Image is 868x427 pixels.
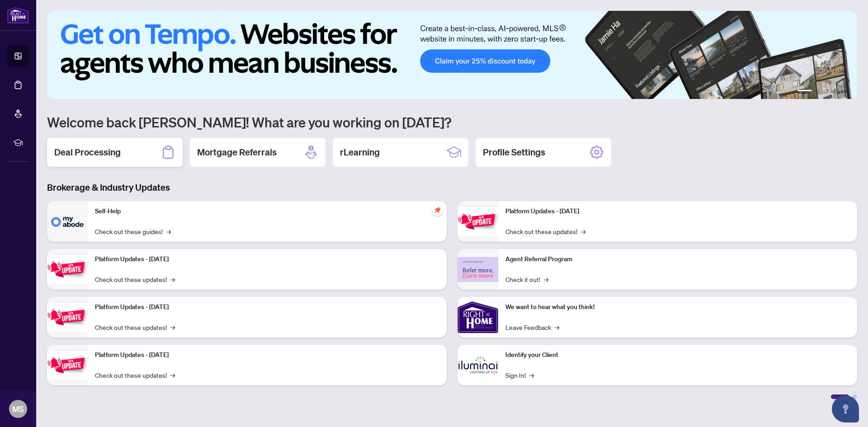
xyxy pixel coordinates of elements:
[47,351,88,380] img: Platform Updates - July 8, 2025
[170,274,175,284] span: →
[458,297,498,338] img: We want to hear what you think!
[458,345,498,385] img: Identify your Client
[830,90,834,94] button: 4
[47,201,88,242] img: Self-Help
[823,90,826,94] button: 3
[844,90,848,94] button: 6
[816,90,819,94] button: 2
[458,257,498,282] img: Agent Referral Program
[170,322,175,332] span: →
[529,370,534,380] span: →
[432,205,443,216] span: pushpin
[505,274,548,284] a: Check it out!→
[505,350,850,360] p: Identify your Client
[95,226,171,236] a: Check out these guides!→
[340,146,380,159] h2: rLearning
[95,274,175,284] a: Check out these updates!→
[47,303,88,332] img: Platform Updates - July 21, 2025
[544,274,548,284] span: →
[170,370,175,380] span: →
[505,322,559,332] a: Leave Feedback→
[555,322,559,332] span: →
[197,146,277,159] h2: Mortgage Referrals
[12,403,24,415] span: MS
[505,302,850,312] p: We want to hear what you think!
[95,350,439,360] p: Platform Updates - [DATE]
[166,226,171,236] span: →
[47,11,857,99] img: Slide 0
[95,370,175,380] a: Check out these updates!→
[832,395,859,422] button: Open asap
[95,302,439,312] p: Platform Updates - [DATE]
[505,226,585,236] a: Check out these updates!→
[837,90,841,94] button: 5
[581,226,585,236] span: →
[505,370,534,380] a: Sign In!→
[7,7,29,23] img: logo
[47,255,88,284] img: Platform Updates - September 16, 2025
[47,181,857,194] h3: Brokerage & Industry Updates
[95,322,175,332] a: Check out these updates!→
[95,254,439,264] p: Platform Updates - [DATE]
[505,254,850,264] p: Agent Referral Program
[54,146,121,159] h2: Deal Processing
[797,90,812,94] button: 1
[95,206,439,216] p: Self-Help
[47,113,857,131] h1: Welcome back [PERSON_NAME]! What are you working on [DATE]?
[458,207,498,236] img: Platform Updates - June 23, 2025
[483,146,545,159] h2: Profile Settings
[505,206,850,216] p: Platform Updates - [DATE]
